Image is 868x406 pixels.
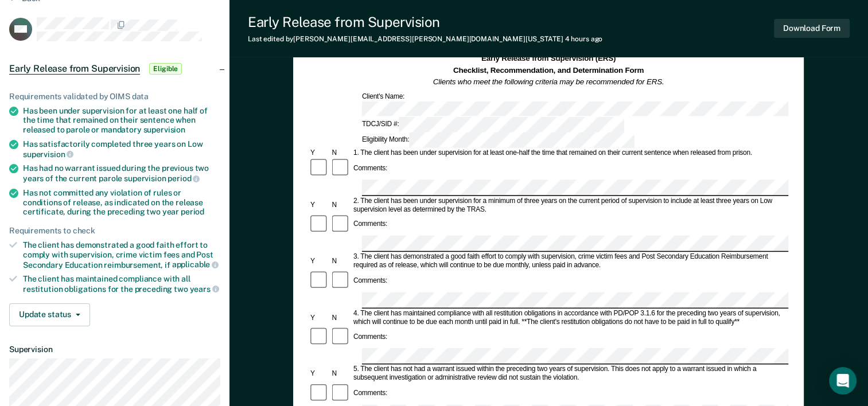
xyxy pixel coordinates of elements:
[9,345,220,354] dt: Supervision
[9,226,220,236] div: Requirements to check
[352,389,389,398] div: Comments:
[309,201,330,209] div: Y
[9,63,140,75] span: Early Release from Supervision
[248,35,602,43] div: Last edited by [PERSON_NAME][EMAIL_ADDRESS][PERSON_NAME][DOMAIN_NAME][US_STATE]
[453,66,644,75] strong: Checklist, Recommendation, and Determination Form
[330,257,352,266] div: N
[352,253,788,270] div: 3. The client has demonstrated a good faith effort to comply with supervision, crime victim fees ...
[330,314,352,322] div: N
[330,149,352,158] div: N
[481,54,616,63] strong: Early Release from Supervision (ERS)
[309,314,330,322] div: Y
[309,149,330,158] div: Y
[23,139,220,159] div: Has satisfactorily completed three years on Low
[190,284,219,294] span: years
[248,14,602,30] div: Early Release from Supervision
[352,149,788,158] div: 1. The client has been under supervision for at least one-half the time that remained on their cu...
[352,309,788,326] div: 4. The client has maintained compliance with all restitution obligations in accordance with PD/PO...
[23,188,220,217] div: Has not committed any violation of rules or conditions of release, as indicated on the release ce...
[360,132,636,148] div: Eligibility Month:
[23,163,220,183] div: Has had no warrant issued during the previous two years of the current parole supervision
[352,365,788,382] div: 5. The client has not had a warrant issued within the preceding two years of supervision. This do...
[352,276,389,285] div: Comments:
[330,201,352,209] div: N
[330,370,352,378] div: N
[352,164,389,173] div: Comments:
[172,260,219,269] span: applicable
[309,257,330,266] div: Y
[9,303,90,326] button: Update status
[774,19,850,38] button: Download Form
[23,240,220,270] div: The client has demonstrated a good faith effort to comply with supervision, crime victim fees and...
[168,174,200,183] span: period
[565,35,603,43] span: 4 hours ago
[23,106,220,135] div: Has been under supervision for at least one half of the time that remained on their sentence when...
[143,125,185,134] span: supervision
[352,220,389,229] div: Comments:
[352,333,389,342] div: Comments:
[149,63,182,75] span: Eligible
[360,118,626,133] div: TDCJ/SID #:
[309,370,330,378] div: Y
[23,274,220,294] div: The client has maintained compliance with all restitution obligations for the preceding two
[829,367,857,395] div: Open Intercom Messenger
[9,92,220,101] div: Requirements validated by OIMS data
[181,207,204,216] span: period
[352,197,788,214] div: 2. The client has been under supervision for a minimum of three years on the current period of su...
[433,77,664,86] em: Clients who meet the following criteria may be recommended for ERS.
[23,150,73,159] span: supervision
